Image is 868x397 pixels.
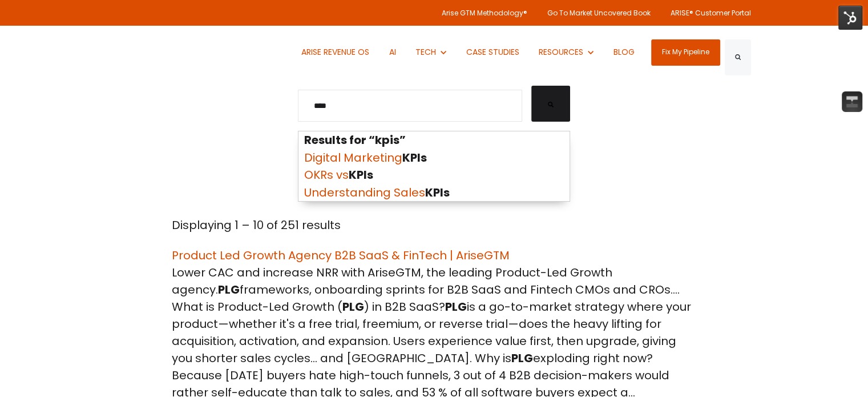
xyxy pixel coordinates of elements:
div: Domain Overview [43,67,102,75]
div: Keywords by Traffic [126,67,192,75]
button: RESOURCES [530,26,601,79]
a: BLOG [605,26,643,79]
nav: Desktop navigation [293,26,643,79]
img: ARISE GTM logo (1) white [118,39,141,65]
img: HubSpot Tools Menu Toggle [838,6,862,30]
a: CASE STUDIES [458,26,528,79]
li: Results for “kpis” [298,131,570,149]
span: TECH [415,46,436,58]
span: KPIs [402,150,427,166]
input: This is a search field with an auto-suggest feature attached. [298,90,522,122]
a: ARISE REVENUE OS [293,26,378,79]
a: AI [381,26,405,79]
img: website_grey.svg [18,30,27,39]
img: logo_orange.svg [18,18,27,27]
button: Search [531,86,570,122]
button: TECH [407,26,454,79]
a: Fix My Pipeline [651,39,720,66]
span: RESOURCES [539,46,583,58]
ul: term [298,131,570,202]
span: PLG [511,350,533,366]
span: PLG [218,282,240,298]
a: Digital MarketingKPIs [298,149,570,167]
div: v 4.0.25 [32,18,56,27]
img: tab_domain_overview_orange.svg [31,66,40,75]
button: Search [725,39,751,75]
span: PLG [445,299,467,315]
span: PLG [342,299,364,315]
a: OKRs vsKPIs [298,166,570,184]
img: tab_keywords_by_traffic_grey.svg [114,66,123,75]
span: KPIs [349,167,373,183]
p: Displaying 1 – 10 of 251 results [172,216,697,234]
span: KPIs [425,185,450,200]
a: Understanding SalesKPIs [298,184,570,202]
a: Product Led Growth Agency B2B SaaS & FinTech | AriseGTM [172,247,510,263]
div: Domain: [DOMAIN_NAME] [30,30,126,39]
